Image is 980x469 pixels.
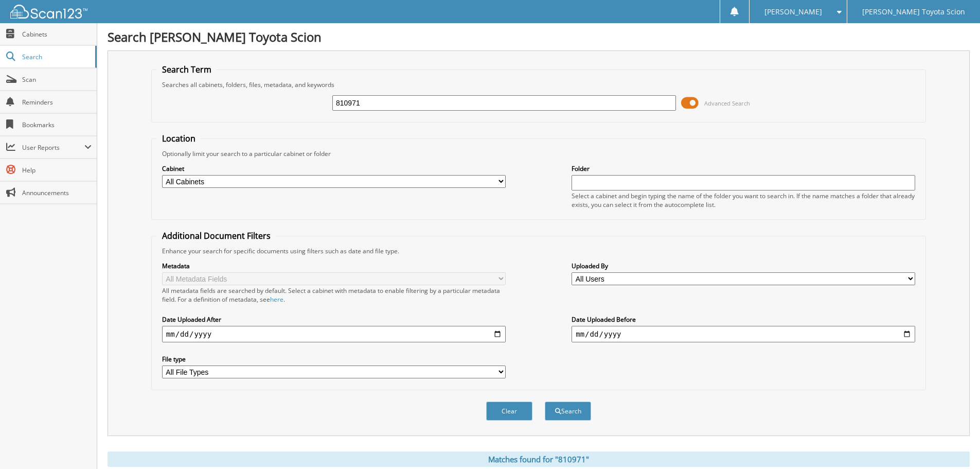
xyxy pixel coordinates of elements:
[162,164,506,173] label: Cabinet
[162,355,506,363] label: File type
[22,53,90,61] span: Search
[162,262,506,270] label: Metadata
[157,149,920,158] div: Optionally limit your search to a particular cabinet or folder
[162,315,506,324] label: Date Uploaded After
[572,262,915,270] label: Uploaded By
[108,451,970,467] div: Matches found for "810971"
[10,5,87,19] img: scan123-logo-white.svg
[162,286,506,304] div: All metadata fields are searched by default. Select a cabinet with metadata to enable filtering b...
[572,192,915,209] div: Select a cabinet and begin typing the name of the folder you want to search in. If the name match...
[486,402,532,421] button: Clear
[22,166,92,175] span: Help
[22,120,92,129] span: Bookmarks
[572,164,915,173] label: Folder
[22,98,92,107] span: Reminders
[270,295,283,304] a: here
[572,326,915,342] input: end
[22,188,92,197] span: Announcements
[862,9,965,15] span: [PERSON_NAME] Toyota Scion
[22,30,92,39] span: Cabinets
[157,80,920,89] div: Searches all cabinets, folders, files, metadata, and keywords
[22,143,84,152] span: User Reports
[545,402,591,421] button: Search
[162,326,506,342] input: start
[22,75,92,84] span: Scan
[157,64,217,75] legend: Search Term
[572,315,915,324] label: Date Uploaded Before
[704,99,750,107] span: Advanced Search
[157,247,920,255] div: Enhance your search for specific documents using filters such as date and file type.
[108,28,970,45] h1: Search [PERSON_NAME] Toyota Scion
[157,230,276,241] legend: Additional Document Filters
[764,9,822,15] span: [PERSON_NAME]
[157,133,201,144] legend: Location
